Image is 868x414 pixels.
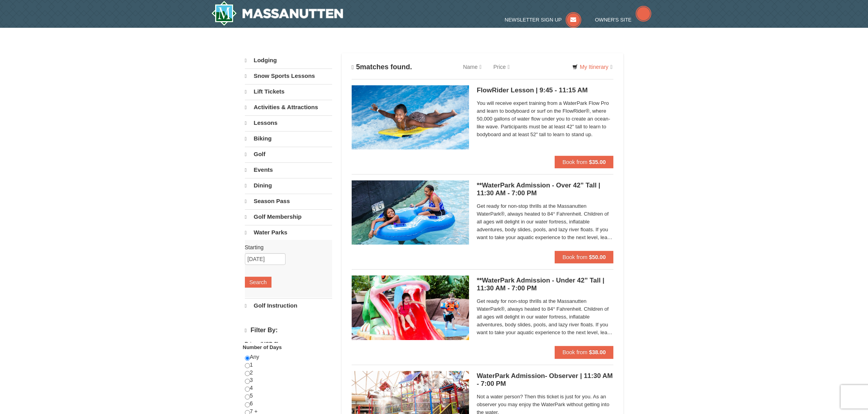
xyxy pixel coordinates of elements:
a: Lodging [245,53,332,68]
a: Lessons [245,115,332,130]
button: Book from $38.00 [555,346,614,358]
span: Get ready for non-stop thrills at the Massanutten WaterPark®, always heated to 84° Fahrenheit. Ch... [477,297,614,337]
a: Massanutten Resort [211,1,343,26]
h4: Filter By: [245,327,332,334]
a: Activities & Attractions [245,100,332,115]
span: Newsletter Sign Up [505,17,562,23]
a: Snow Sports Lessons [245,68,332,83]
img: 6619917-732-e1c471e4.jpg [352,275,469,340]
strong: $35.00 [589,159,606,165]
a: Golf [245,147,332,162]
label: Starting [245,243,326,251]
a: Dining [245,178,332,193]
a: Newsletter Sign Up [505,17,581,23]
span: Get ready for non-stop thrills at the Massanutten WaterPark®, always heated to 84° Fahrenheit. Ch... [477,202,614,241]
span: Book from [562,254,588,260]
button: Book from $35.00 [555,156,614,168]
a: Name [457,59,487,75]
strong: Number of Days [243,344,282,350]
button: Search [245,277,271,288]
a: Price [487,59,516,75]
strong: $50.00 [589,254,606,260]
h5: **WaterPark Admission - Over 42” Tall | 11:30 AM - 7:00 PM [477,182,614,197]
img: Massanutten Resort Logo [211,1,343,26]
a: My Itinerary [567,61,617,73]
a: Biking [245,131,332,146]
a: Water Parks [245,225,332,240]
h5: WaterPark Admission- Observer | 11:30 AM - 7:00 PM [477,372,614,388]
strong: Price: (USD $) [245,341,279,347]
strong: $38.00 [589,349,606,355]
a: Lift Tickets [245,84,332,99]
span: Book from [562,349,588,355]
a: Golf Membership [245,209,332,224]
h5: **WaterPark Admission - Under 42” Tall | 11:30 AM - 7:00 PM [477,277,614,292]
span: Owner's Site [595,17,632,23]
span: You will receive expert training from a WaterPark Flow Pro and learn to bodyboard or surf on the ... [477,99,614,139]
button: Book from $50.00 [555,251,614,263]
h5: FlowRider Lesson | 9:45 - 11:15 AM [477,86,614,94]
a: Season Pass [245,194,332,209]
img: 6619917-216-363963c7.jpg [352,85,469,149]
img: 6619917-720-80b70c28.jpg [352,180,469,245]
span: Book from [562,159,588,165]
a: Golf Instruction [245,298,332,313]
a: Owner's Site [595,17,651,23]
a: Events [245,162,332,177]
